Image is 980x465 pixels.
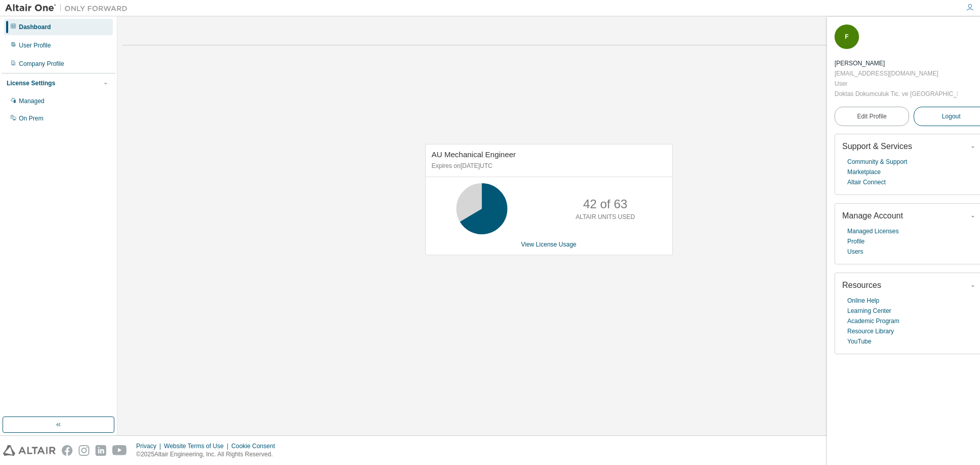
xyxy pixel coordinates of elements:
[95,445,106,456] img: linkedin.svg
[79,445,89,456] img: instagram.svg
[847,316,899,326] a: Academic Program
[835,107,909,126] a: Edit Profile
[19,23,51,31] div: Dashboard
[847,336,871,347] a: YouTube
[136,442,164,450] div: Privacy
[845,33,848,40] span: F
[847,306,891,316] a: Learning Center
[847,296,879,306] a: Online Help
[7,79,55,87] div: License Settings
[521,241,577,248] a: View License Usage
[835,68,958,79] div: [EMAIL_ADDRESS][DOMAIN_NAME]
[164,442,231,450] div: Website Terms of Use
[942,111,961,121] span: Logout
[19,97,44,105] div: Managed
[112,445,127,456] img: youtube.svg
[842,281,881,289] span: Resources
[847,226,899,236] a: Managed Licenses
[432,150,516,159] span: AU Mechanical Engineer
[5,3,133,13] img: Altair One
[847,157,907,167] a: Community & Support
[432,162,664,170] p: Expires on [DATE] UTC
[835,58,958,68] div: Fahrettin Aydemir
[847,236,865,247] a: Profile
[583,195,627,213] p: 42 of 63
[847,326,894,336] a: Resource Library
[19,60,64,68] div: Company Profile
[576,213,635,222] p: ALTAIR UNITS USED
[231,442,281,450] div: Cookie Consent
[847,167,880,177] a: Marketplace
[19,41,51,50] div: User Profile
[3,445,56,456] img: altair_logo.svg
[857,112,887,120] span: Edit Profile
[842,142,912,151] span: Support & Services
[847,177,886,187] a: Altair Connect
[842,211,903,220] span: Manage Account
[835,89,958,99] div: Doktas Dokumculuk Tic. ve [GEOGRAPHIC_DATA]. A.S.
[847,247,863,257] a: Users
[136,450,281,459] p: © 2025 Altair Engineering, Inc. All Rights Reserved.
[835,79,958,89] div: User
[19,114,43,123] div: On Prem
[62,445,72,456] img: facebook.svg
